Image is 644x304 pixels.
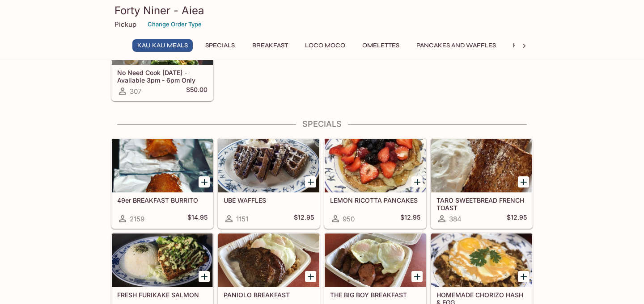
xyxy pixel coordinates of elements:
[325,233,426,287] div: THE BIG BOY BREAKFAST
[411,271,423,282] button: Add THE BIG BOY BREAKFAST
[305,176,316,187] button: Add UBE WAFFLES
[117,196,208,204] h5: 49er BREAKFAST BURRITO
[236,215,248,223] span: 1151
[199,271,210,282] button: Add FRESH FURIKAKE SALMON
[300,39,350,52] button: Loco Moco
[114,20,136,29] p: Pickup
[411,39,501,52] button: Pancakes and Waffles
[436,196,527,211] h5: TARO SWEETBREAD FRENCH TOAST
[111,119,533,129] h4: Specials
[431,233,532,287] div: HOMEMADE CHORIZO HASH & EGG
[224,196,314,204] h5: UBE WAFFLES
[325,139,426,192] div: LEMON RICOTTA PANCAKES
[357,39,404,52] button: Omelettes
[330,291,420,299] h5: THE BIG BOY BREAKFAST
[431,138,533,229] a: TARO SWEETBREAD FRENCH TOAST384$12.95
[518,176,529,187] button: Add TARO SWEETBREAD FRENCH TOAST
[200,39,240,52] button: Specials
[247,39,293,52] button: Breakfast
[117,69,208,83] h5: No Need Cook [DATE] - Available 3pm - 6pm Only
[132,39,193,52] button: Kau Kau Meals
[186,86,208,96] h5: $50.00
[507,213,527,224] h5: $12.95
[218,233,319,287] div: PANIOLO BREAKFAST
[112,139,213,192] div: 49er BREAKFAST BURRITO
[508,39,619,52] button: Hawaiian Style French Toast
[117,291,208,299] h5: FRESH FURIKAKE SALMON
[218,138,320,229] a: UBE WAFFLES1151$12.95
[112,233,213,287] div: FRESH FURIKAKE SALMON
[449,215,462,223] span: 384
[112,11,213,65] div: No Need Cook Today - Available 3pm - 6pm Only
[130,215,144,223] span: 2159
[111,138,213,229] a: 49er BREAKFAST BURRITO2159$14.95
[324,138,426,229] a: LEMON RICOTTA PANCAKES950$12.95
[431,139,532,192] div: TARO SWEETBREAD FRENCH TOAST
[224,291,314,299] h5: PANIOLO BREAKFAST
[305,271,316,282] button: Add PANIOLO BREAKFAST
[411,176,423,187] button: Add LEMON RICOTTA PANCAKES
[199,176,210,187] button: Add 49er BREAKFAST BURRITO
[400,213,420,224] h5: $12.95
[330,196,420,204] h5: LEMON RICOTTA PANCAKES
[114,4,530,17] h3: Forty Niner - Aiea
[218,139,319,192] div: UBE WAFFLES
[144,17,206,31] button: Change Order Type
[518,271,529,282] button: Add HOMEMADE CHORIZO HASH & EGG
[343,215,355,223] span: 950
[187,213,208,224] h5: $14.95
[130,87,141,96] span: 307
[294,213,314,224] h5: $12.95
